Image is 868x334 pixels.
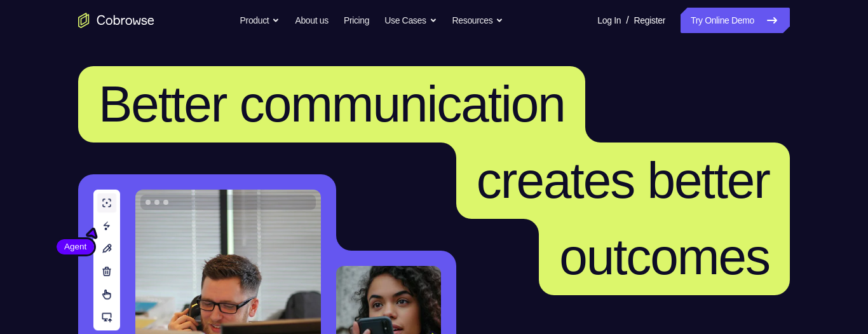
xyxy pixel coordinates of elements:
span: creates better [477,152,770,209]
a: Go to the home page [78,13,154,28]
button: Use Cases [384,8,437,33]
button: Product [240,8,280,33]
a: About us [295,8,328,33]
button: Resources [452,8,504,33]
a: Try Online Demo [681,8,790,33]
span: Better communication [98,76,565,132]
span: outcomes [559,228,770,285]
span: / [626,13,628,28]
a: Log In [597,8,621,33]
a: Pricing [344,8,369,33]
a: Register [634,8,665,33]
